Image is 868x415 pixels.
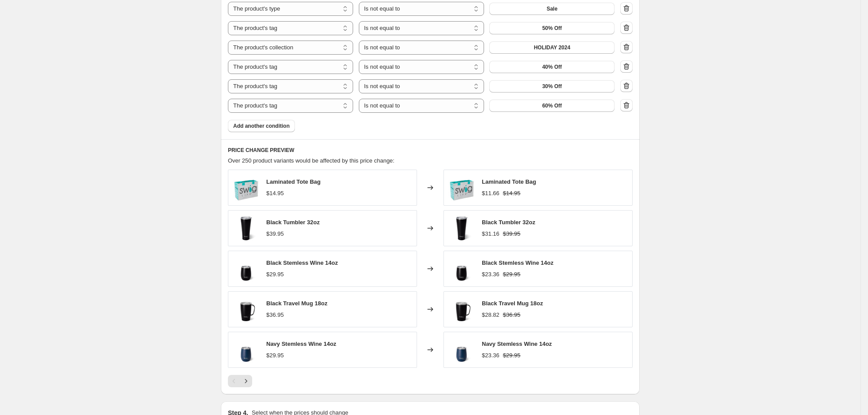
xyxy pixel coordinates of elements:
div: $39.95 [266,230,284,238]
span: Black Tumbler 32oz [266,219,320,226]
img: swig-life-signature-14oz-insulated-stainless-steel-stemless-wine-cup-black-main_aa62118e-4ea9-47b... [233,256,259,282]
div: $23.36 [482,270,499,279]
strike: $29.95 [503,351,521,360]
img: swig-life-signature-14oz-insulated-stainless-steel-stemless-wine-cup-navy-main_6243b7fa-780c-40a0... [448,337,475,363]
span: 60% Off [542,102,562,109]
button: HOLIDAY 2024 [489,41,615,54]
div: $14.95 [266,189,284,198]
span: Black Stemless Wine 14oz [266,259,338,266]
button: 50% Off [489,22,615,34]
span: Black Tumbler 32oz [482,219,535,226]
strike: $29.95 [503,270,521,279]
span: Black Travel Mug 18oz [482,300,543,307]
span: HOLIDAY 2024 [534,44,570,51]
img: swig-life-signature-14oz-insulated-stainless-steel-stemless-wine-cup-navy-main_6243b7fa-780c-40a0... [233,337,259,363]
span: Sale [547,5,558,12]
span: Navy Stemless Wine 14oz [482,341,552,347]
div: $36.95 [266,311,284,319]
div: $23.36 [482,351,499,360]
span: Over 250 product variants would be affected by this price change: [228,157,395,164]
span: 50% Off [542,25,562,32]
div: $31.16 [482,230,499,238]
img: swig-life-signature-18oz-insulated-stainless-steel-travel-mug-with-handle-black-main_011527b9-62f... [448,296,475,322]
nav: Pagination [228,375,252,387]
button: 60% Off [489,100,615,112]
span: Navy Stemless Wine 14oz [266,341,336,347]
span: 30% Off [542,83,562,90]
div: $29.95 [266,351,284,360]
img: swig-life-signature-laminated-tote-bag-aqua-white-swig-logo-main_80x.jpg [448,174,475,201]
strike: $14.95 [503,189,521,198]
span: Laminated Tote Bag [266,178,320,185]
div: $29.95 [266,270,284,279]
div: $28.82 [482,311,499,319]
img: swig-life-signature-14oz-insulated-stainless-steel-stemless-wine-cup-black-main_aa62118e-4ea9-47b... [448,256,475,282]
button: 30% Off [489,80,615,93]
div: $11.66 [482,189,499,198]
strike: $39.95 [503,230,521,238]
img: swig-life-signature-18oz-insulated-stainless-steel-travel-mug-with-handle-black-main_011527b9-62f... [233,296,259,322]
button: Next [240,375,252,387]
strike: $36.95 [503,311,521,319]
button: Add another condition [228,120,295,132]
span: Black Travel Mug 18oz [266,300,328,307]
span: Laminated Tote Bag [482,178,536,185]
span: Black Stemless Wine 14oz [482,259,553,266]
h6: PRICE CHANGE PREVIEW [228,147,633,154]
span: Add another condition [233,122,290,130]
img: swig-life-signature-32oz-insulated-stainless-steel-tumbler-black-main_e1b6f5ee-4491-43e5-b249-e7c... [448,215,475,241]
span: 40% Off [542,63,562,70]
button: Sale [489,3,615,15]
button: 40% Off [489,61,615,73]
img: swig-life-signature-32oz-insulated-stainless-steel-tumbler-black-main_e1b6f5ee-4491-43e5-b249-e7c... [233,215,259,241]
img: swig-life-signature-laminated-tote-bag-aqua-white-swig-logo-main_80x.jpg [233,174,259,201]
